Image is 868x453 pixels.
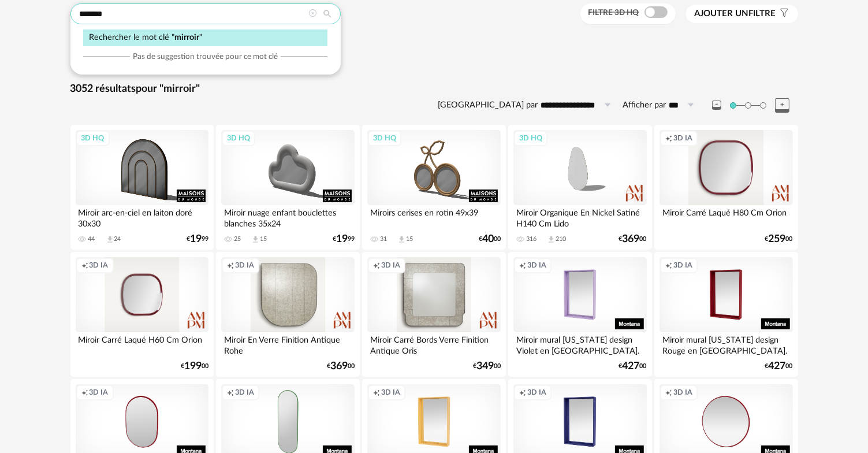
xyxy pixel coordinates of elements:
[673,261,692,270] span: 3D IA
[367,205,500,228] div: Miroirs cerises en rotin 49x39
[665,133,672,143] span: Creation icon
[70,83,798,96] div: 3052 résultats
[260,235,267,243] div: 15
[181,362,208,370] div: € 00
[769,362,786,370] span: 427
[190,235,202,243] span: 19
[397,235,406,244] span: Download icon
[90,261,109,270] span: 3D IA
[227,388,234,397] span: Creation icon
[234,235,241,243] div: 25
[514,131,547,146] div: 3D HQ
[362,252,505,377] a: Creation icon 3D IA Miroir Carré Bords Verre Finition Antique Oris €34900
[513,332,646,355] div: Miroir mural [US_STATE] design Violet en [GEOGRAPHIC_DATA].
[222,131,255,146] div: 3D HQ
[380,235,387,243] div: 31
[660,205,792,228] div: Miroir Carré Laqué H80 Cm Orion
[70,252,214,377] a: Creation icon 3D IA Miroir Carré Laqué H60 Cm Orion €19900
[473,362,501,370] div: € 00
[513,205,646,228] div: Miroir Organique En Nickel Satiné H140 Cm Lido
[106,235,114,244] span: Download icon
[695,9,749,18] span: Ajouter un
[88,235,95,243] div: 44
[251,235,260,244] span: Download icon
[327,362,355,370] div: € 00
[619,235,647,243] div: € 00
[527,261,546,270] span: 3D IA
[76,131,110,146] div: 3D HQ
[695,8,776,20] span: filtre
[623,235,640,243] span: 369
[769,235,786,243] span: 259
[174,33,199,42] span: mirroir
[654,252,798,377] a: Creation icon 3D IA Miroir mural [US_STATE] design Rouge en [GEOGRAPHIC_DATA]. €42700
[526,235,537,243] div: 316
[216,252,359,377] a: Creation icon 3D IA Miroir En Verre Finition Antique Rohe €36900
[362,125,505,250] a: 3D HQ Miroirs cerises en rotin 49x39 31 Download icon 15 €4000
[519,388,526,397] span: Creation icon
[588,9,639,17] span: Filtre 3D HQ
[519,261,526,270] span: Creation icon
[373,261,380,270] span: Creation icon
[776,8,789,20] span: Filter icon
[368,131,401,146] div: 3D HQ
[367,332,500,355] div: Miroir Carré Bords Verre Finition Antique Oris
[70,125,214,250] a: 3D HQ Miroir arc-en-ciel en laiton doré 30x30 44 Download icon 24 €1999
[235,261,254,270] span: 3D IA
[76,332,208,355] div: Miroir Carré Laqué H60 Cm Orion
[623,100,666,111] label: Afficher par
[686,5,798,23] button: Ajouter unfiltre Filter icon
[673,133,692,143] span: 3D IA
[235,388,254,397] span: 3D IA
[76,205,208,228] div: Miroir arc-en-ciel en laiton doré 30x30
[184,362,202,370] span: 199
[333,235,355,243] div: € 99
[623,362,640,370] span: 427
[673,388,692,397] span: 3D IA
[556,235,566,243] div: 210
[221,332,354,355] div: Miroir En Verre Finition Antique Rohe
[508,252,651,377] a: Creation icon 3D IA Miroir mural [US_STATE] design Violet en [GEOGRAPHIC_DATA]. €42700
[660,332,792,355] div: Miroir mural [US_STATE] design Rouge en [GEOGRAPHIC_DATA].
[373,388,380,397] span: Creation icon
[479,235,501,243] div: € 00
[476,362,494,370] span: 349
[81,388,88,397] span: Creation icon
[90,388,109,397] span: 3D IA
[438,100,538,111] label: [GEOGRAPHIC_DATA] par
[221,205,354,228] div: Miroir nuage enfant bouclettes blanches 35x24
[765,362,793,370] div: € 00
[381,261,400,270] span: 3D IA
[665,261,672,270] span: Creation icon
[330,362,348,370] span: 369
[336,235,348,243] span: 19
[227,261,234,270] span: Creation icon
[81,261,88,270] span: Creation icon
[527,388,546,397] span: 3D IA
[547,235,556,244] span: Download icon
[136,84,200,94] span: pour "mirroir"
[187,235,208,243] div: € 99
[381,388,400,397] span: 3D IA
[654,125,798,250] a: Creation icon 3D IA Miroir Carré Laqué H80 Cm Orion €25900
[619,362,647,370] div: € 00
[508,125,651,250] a: 3D HQ Miroir Organique En Nickel Satiné H140 Cm Lido 316 Download icon 210 €36900
[482,235,494,243] span: 40
[114,235,121,243] div: 24
[406,235,413,243] div: 15
[216,125,359,250] a: 3D HQ Miroir nuage enfant bouclettes blanches 35x24 25 Download icon 15 €1999
[765,235,793,243] div: € 00
[665,388,672,397] span: Creation icon
[83,29,327,46] div: Rechercher le mot clé " "
[133,51,278,62] span: Pas de suggestion trouvée pour ce mot clé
